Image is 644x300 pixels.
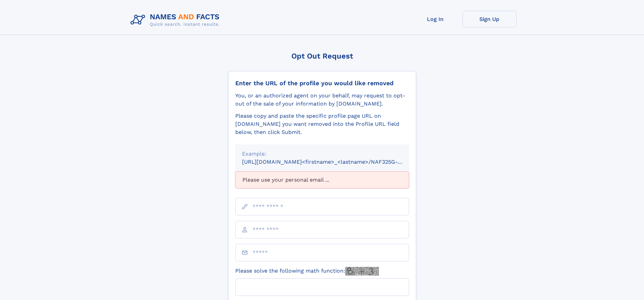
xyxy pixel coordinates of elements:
div: Example: [242,150,402,158]
img: Logo Names and Facts [128,11,225,29]
a: Sign Up [462,11,517,27]
div: Opt Out Request [228,52,416,60]
a: Log In [408,11,462,27]
div: You, or an authorized agent on your behalf, may request to opt-out of the sale of your informatio... [235,92,409,108]
div: Please copy and paste the specific profile page URL on [DOMAIN_NAME] you want removed into the Pr... [235,112,409,136]
small: [URL][DOMAIN_NAME]<firstname>_<lastname>/NAF325G-xxxxxxxx [242,159,422,165]
div: Enter the URL of the profile you would like removed [235,79,409,87]
label: Please solve the following math function: [235,267,379,276]
div: Please use your personal email ... [235,171,409,188]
